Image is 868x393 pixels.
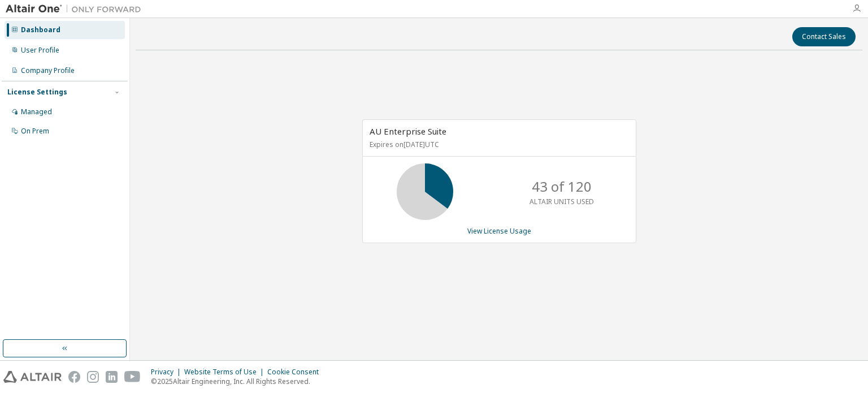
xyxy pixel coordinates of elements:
p: © 2025 Altair Engineering, Inc. All Rights Reserved. [151,377,325,386]
div: Website Terms of Use [184,368,267,377]
div: Company Profile [21,66,75,75]
img: facebook.svg [68,371,80,383]
img: youtube.svg [124,371,141,383]
div: License Settings [7,88,67,97]
img: Altair One [6,3,147,15]
p: Expires on [DATE] UTC [370,140,626,149]
img: linkedin.svg [106,371,118,383]
div: On Prem [21,127,49,136]
img: altair_logo.svg [3,371,62,383]
span: AU Enterprise Suite [370,126,446,137]
p: 43 of 120 [532,177,592,196]
div: Cookie Consent [267,368,325,377]
img: instagram.svg [87,371,99,383]
div: Privacy [151,368,184,377]
div: Managed [21,107,52,116]
button: Contact Sales [792,27,856,46]
div: Dashboard [21,25,60,34]
a: View License Usage [467,226,531,236]
p: ALTAIR UNITS USED [530,197,594,206]
div: User Profile [21,46,59,55]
